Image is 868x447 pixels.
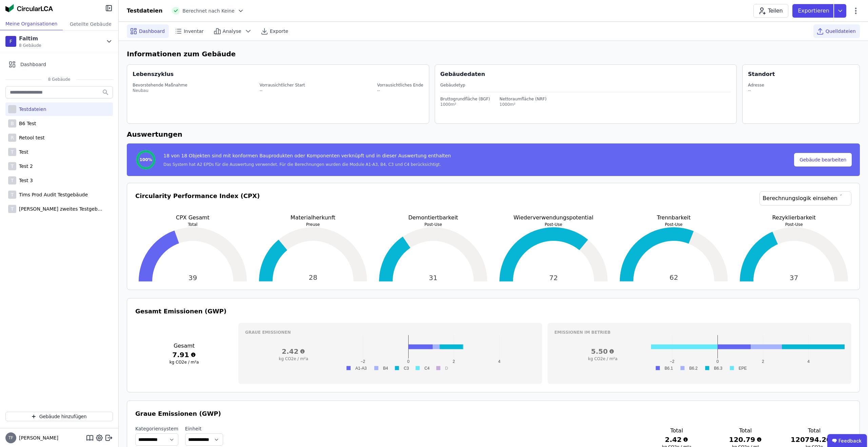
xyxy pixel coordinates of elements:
div: T [8,148,16,156]
p: Rezyklierbarkeit [736,214,851,222]
img: Concular [5,4,53,12]
h3: 2.42 [653,435,700,444]
p: Post-Use [376,222,491,227]
span: Analyse [223,28,241,35]
div: Neubau [133,88,188,93]
h3: Total [653,427,700,435]
div: Lebenszyklus [133,70,174,78]
button: Teilen [753,4,788,18]
span: TF [8,436,13,440]
h3: Graue Emissionen (GWP) [135,409,851,419]
div: Bevorstehende Maßnahme [133,82,188,88]
h3: Gesamt [135,342,233,350]
h3: 5.50 [554,347,651,356]
span: Quelldateien [826,28,856,35]
button: Gebäude hinzufügen [5,412,113,421]
div: Nettoraumfläche (NRF) [499,96,547,102]
p: Exportieren [798,7,831,15]
p: Total [135,222,250,227]
h6: Informationen zum Gebäude [127,49,860,59]
a: Berechnungslogik einsehen [759,191,851,206]
h3: Gesamt Emissionen (GWP) [135,307,851,316]
div: Standort [748,70,775,78]
div: Gebäudetyp [440,82,731,88]
p: Materialherkunft [256,214,371,222]
h3: 120794.20 [791,435,838,444]
h3: kg CO2e / m²a [554,356,651,362]
div: Tims Prod Audit Testgebäude [16,191,88,198]
button: Gebäude bearbeiten [794,153,852,167]
p: Preuse [256,222,371,227]
div: T [8,191,16,199]
label: Kategoriensystem [135,425,178,432]
div: T [8,176,16,184]
div: -- [259,88,305,93]
div: [PERSON_NAME] zweites Testgebäude [16,206,104,212]
span: Berechnet nach Keine [182,7,234,14]
div: Test [16,149,28,155]
div: Testdateien [16,106,46,113]
span: 8 Gebäude [19,43,41,48]
p: Post-Use [496,222,611,227]
p: Post-Use [616,222,731,227]
h3: Total [722,427,769,435]
div: Bruttogrundfläche (BGF) [440,96,490,102]
h3: Total [791,427,838,435]
h3: kg CO2e / m²a [245,356,342,362]
p: Post-Use [736,222,851,227]
h3: Emissionen im betrieb [554,330,845,335]
div: Test 3 [16,177,33,184]
p: Demontiertbarkeit [376,214,491,222]
div: R [8,134,16,142]
div: Test 2 [16,163,33,170]
span: Dashboard [20,61,46,68]
span: 8 Gebäude [41,77,77,82]
span: 100% [139,157,152,162]
div: T [8,162,16,170]
p: CPX Gesamt [135,214,250,222]
div: Retool test [16,134,45,141]
label: Einheit [185,425,223,432]
div: Faltim [19,35,41,43]
h3: kg CO2e / m²a [135,359,233,365]
div: T [8,205,16,213]
p: Trennbarkeit [616,214,731,222]
div: B [8,119,16,128]
div: 1000m² [440,102,490,107]
span: [PERSON_NAME] [16,434,58,441]
div: F [5,36,16,47]
div: Testdateien [127,7,162,15]
div: Vorrausichtlicher Start [259,82,305,88]
div: -- [748,88,764,93]
h6: Auswertungen [127,129,860,139]
h3: 2.42 [245,347,342,356]
span: Exporte [270,28,288,35]
div: Gebäudedaten [440,70,737,78]
div: Geteilte Gebäude [63,18,118,30]
span: Inventar [184,28,204,35]
h3: Graue Emissionen [245,330,535,335]
div: -- [377,88,423,93]
span: Dashboard [139,28,165,35]
h3: 7.91 [135,350,233,359]
div: Vorrausichtliches Ende [377,82,423,88]
p: Wiederverwendungspotential [496,214,611,222]
div: 1000m² [499,102,547,107]
div: Adresse [748,82,764,88]
h3: Circularity Performance Index (CPX) [135,191,260,214]
div: B6 Test [16,120,36,127]
h3: 120.79 [722,435,769,444]
div: 18 von 18 Objekten sind mit konformen Bauprodukten oder Komponenten verknüpft und in dieser Auswe... [163,152,451,162]
div: Das System hat A2 EPDs für die Auswertung verwendet. Für die Berechnungen wurden die Module A1-A3... [163,162,451,167]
